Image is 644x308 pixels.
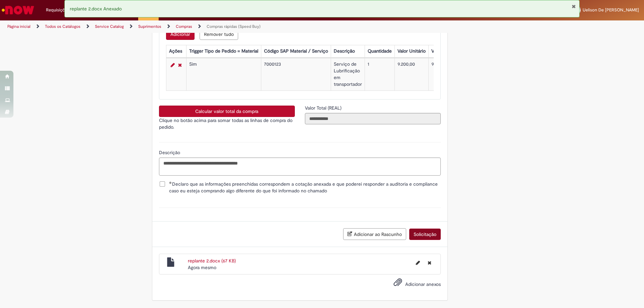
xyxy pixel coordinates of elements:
[331,58,365,91] td: Serviço de Lubrificação em transportador
[5,20,424,33] ul: Trilhas de página
[186,58,261,91] td: Sim
[392,276,404,292] button: Adicionar anexos
[70,6,122,12] span: replante 2.docx Anexado
[365,45,394,58] th: Quantidade
[405,281,441,287] span: Adicionar anexos
[159,158,441,176] textarea: Descrição
[583,7,639,13] span: Uelison De [PERSON_NAME]
[305,105,343,111] span: Somente leitura - Valor Total (REAL)
[365,58,394,91] td: 1
[169,181,172,184] span: Obrigatório Preenchido
[409,229,441,240] button: Solicitação
[207,24,261,29] a: Compras rápidas (Speed Buy)
[428,58,471,91] td: 9.200,00
[188,264,216,270] time: 01/09/2025 09:15:01
[424,257,435,268] button: Excluir replante 2.docx
[1,3,35,17] img: ServiceNow
[46,7,69,13] span: Requisições
[176,61,183,69] a: Remover linha 1
[45,24,80,29] a: Todos os Catálogos
[200,28,238,40] button: Remove all rows for Lista de Itens
[305,113,441,124] input: Valor Total (REAL)
[159,106,295,117] button: Calcular valor total da compra
[186,45,261,58] th: Trigger Tipo de Pedido = Material
[166,28,195,40] button: Add a row for Lista de Itens
[394,58,428,91] td: 9.200,00
[159,149,181,156] span: Descrição
[261,45,331,58] th: Código SAP Material / Serviço
[572,4,576,9] button: Fechar Notificação
[176,24,192,29] a: Compras
[188,264,216,270] span: Agora mesmo
[428,45,471,58] th: Valor Total Moeda
[95,24,124,29] a: Service Catalog
[261,58,331,91] td: 7000123
[169,181,441,194] span: Declaro que as informações preenchidas correspondem a cotação anexada e que poderei responder a a...
[166,45,186,58] th: Ações
[188,258,236,264] a: replante 2.docx (67 KB)
[159,117,295,130] p: Clique no botão acima para somar todas as linhas de compra do pedido.
[7,24,31,29] a: Página inicial
[169,61,176,69] a: Editar Linha 1
[305,105,343,111] label: Somente leitura - Valor Total (REAL)
[343,228,406,240] button: Adicionar ao Rascunho
[412,257,424,268] button: Editar nome de arquivo replante 2.docx
[138,24,161,29] a: Suprimentos
[331,45,365,58] th: Descrição
[394,45,428,58] th: Valor Unitário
